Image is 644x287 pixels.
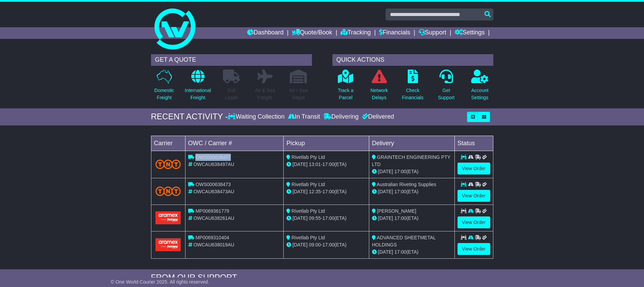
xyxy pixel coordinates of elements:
span: [DATE] [293,242,308,247]
a: View Order [458,163,490,175]
p: Account Settings [471,87,489,101]
a: View Order [458,243,490,255]
img: Aramex.png [155,238,181,251]
span: [DATE] [293,189,308,194]
a: DomesticFreight [154,69,174,105]
div: - (ETA) [286,215,366,222]
div: QUICK ACTIONS [332,54,493,66]
a: Settings [455,27,485,39]
a: AccountSettings [471,69,489,105]
span: [DATE] [378,189,393,194]
p: Air / Sea Depot [289,87,308,101]
span: 09:55 [309,215,321,221]
p: Air & Sea Freight [255,87,275,101]
span: 09:00 [309,242,321,247]
div: RECENT ACTIVITY - [151,112,228,122]
a: Dashboard [247,27,284,39]
p: Check Financials [402,87,423,101]
a: View Order [458,190,490,202]
span: OWCAU638019AU [193,242,234,247]
span: [DATE] [378,249,393,255]
div: Waiting Collection [228,113,286,121]
div: - (ETA) [286,188,366,195]
span: 17:00 [394,249,406,255]
td: OWC / Carrier # [185,136,284,151]
div: Delivering [322,113,360,121]
span: Rivetlab Pty Ltd [291,235,325,240]
img: TNT_Domestic.png [155,186,181,196]
div: FROM OUR SUPPORT [151,273,493,283]
span: 13:01 [309,162,321,167]
a: InternationalFreight [184,69,211,105]
a: CheckFinancials [402,69,424,105]
p: Domestic Freight [154,87,174,101]
div: - (ETA) [286,241,366,248]
div: GET A QUOTE [151,54,312,66]
span: 17:00 [394,215,406,221]
td: Delivery [369,136,454,151]
p: Network Delays [370,87,388,101]
a: NetworkDelays [370,69,388,105]
span: 17:00 [323,215,334,221]
span: OWCAU638497AU [193,162,234,167]
td: Status [454,136,493,151]
span: [DATE] [293,215,308,221]
span: 17:00 [323,242,334,247]
td: Pickup [284,136,369,151]
img: Aramex.png [155,211,181,224]
a: View Order [458,216,490,228]
span: 17:00 [323,189,334,194]
p: Full Loads [223,87,240,101]
span: © One World Courier 2025. All rights reserved. [111,279,209,285]
div: - (ETA) [286,161,366,168]
span: [DATE] [378,215,393,221]
span: Australian Riveting Supplies [377,182,436,187]
span: ADVANCED SHEETMETAL HOLDINGS [372,235,436,247]
a: Tracking [341,27,371,39]
div: (ETA) [372,168,452,175]
a: GetSupport [437,69,455,105]
span: OWCAU638473AU [193,189,234,194]
span: [DATE] [293,162,308,167]
a: Financials [379,27,410,39]
span: 17:00 [323,162,334,167]
td: Carrier [151,136,185,151]
span: OWCAU638261AU [193,215,234,221]
span: Rivetlab Pty Ltd [291,208,325,214]
span: MP0069361779 [195,208,229,214]
div: Delivered [360,113,394,121]
a: Track aParcel [338,69,354,105]
span: Rivetlab Pty Ltd [291,154,325,160]
div: (ETA) [372,188,452,195]
p: Get Support [438,87,454,101]
span: [DATE] [378,169,393,174]
p: Track a Parcel [338,87,354,101]
div: In Transit [286,113,322,121]
span: OWS000638497 [195,154,231,160]
a: Quote/Book [292,27,332,39]
span: 17:00 [394,189,406,194]
div: (ETA) [372,248,452,256]
span: [PERSON_NAME] [377,208,416,214]
div: (ETA) [372,215,452,222]
p: International Freight [185,87,211,101]
a: Support [419,27,446,39]
span: OWS000638473 [195,182,231,187]
span: MP0069310404 [195,235,229,240]
span: GRAINTECH ENGINEERING PTY LTD [372,154,450,167]
img: TNT_Domestic.png [155,160,181,169]
span: Rivetlab Pty Ltd [291,182,325,187]
span: 12:35 [309,189,321,194]
span: 17:00 [394,169,406,174]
